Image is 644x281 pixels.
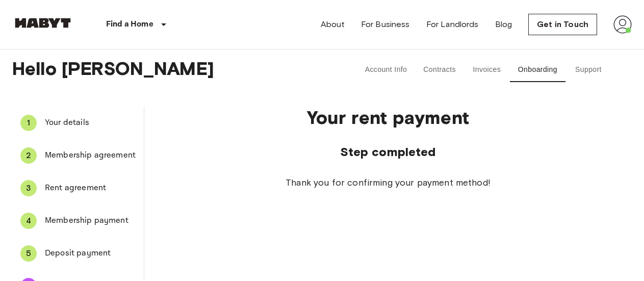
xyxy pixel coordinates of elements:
div: 5Deposit payment [12,241,144,266]
span: Deposit payment [45,247,136,260]
a: For Business [361,18,410,31]
p: Find a Home [106,18,153,31]
div: 4 [20,213,37,229]
span: Step completed [177,144,599,160]
span: Rent agreement [45,182,136,194]
button: Contracts [415,58,464,82]
img: Habyt [12,18,73,28]
div: 2Membership agreement [12,143,144,168]
div: 3 [20,180,37,196]
span: Hello [PERSON_NAME] [12,58,328,82]
a: Blog [495,18,512,31]
button: Invoices [464,58,510,82]
div: 4Membership payment [12,209,144,233]
a: Get in Touch [528,14,597,35]
a: For Landlords [426,18,479,31]
span: Thank you for confirming your payment method! [177,176,599,189]
div: 2 [20,147,37,164]
button: Support [565,58,611,82]
p: Your rent payment [177,107,599,128]
div: 1Your details [12,111,144,135]
span: Membership payment [45,215,136,227]
div: 3Rent agreement [12,176,144,200]
a: About [321,18,345,31]
button: Onboarding [510,58,565,82]
img: avatar [613,15,632,34]
button: Account Info [357,58,416,82]
span: Your details [45,117,136,129]
div: 5 [20,245,37,262]
span: Membership agreement [45,149,136,162]
div: 1 [20,115,37,131]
